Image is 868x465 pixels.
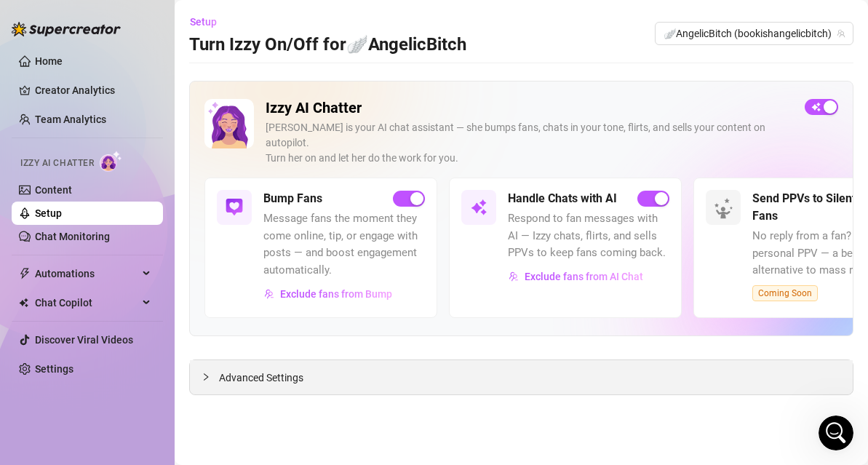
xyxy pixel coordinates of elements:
span: Respond to fan messages with AI — Izzy chats, flirts, and sells PPVs to keep fans coming back. [508,210,669,262]
a: Chat Monitoring [35,231,110,242]
span: 🪽AngelicBitch (bookishangelicbitch) [664,23,845,44]
button: Setup [189,10,228,33]
a: Setup [35,207,62,219]
img: Chat Copilot [19,298,28,308]
span: disappointed reaction [188,309,238,347]
a: Open in help center [192,362,308,373]
span: collapsed [202,373,210,381]
a: Content [35,184,72,196]
img: svg%3e [226,199,243,216]
img: svg%3e [264,289,274,299]
div: Did this answer your question? [17,300,483,316]
h5: Bump Fans [263,190,322,207]
iframe: Intercom live chat [819,416,853,450]
span: Setup [190,16,217,28]
img: svg%3e [470,199,487,216]
h5: Handle Chats with AI [508,190,617,207]
img: silent-fans-ppv-o-N6Mmdf.svg [714,198,737,221]
span: Chat Copilot [35,291,138,314]
span: team [837,29,845,38]
h3: Turn Izzy On/Off for 🪽AngelicBitch [189,33,466,57]
img: logo-BBDzfeDw.svg [12,22,121,36]
a: Settings [35,363,73,375]
a: Home [35,55,63,67]
button: Collapse window [437,6,465,33]
a: Team Analytics [35,114,106,125]
span: 😃 [277,314,298,343]
span: neutral face reaction [231,314,269,343]
span: thunderbolt [19,268,31,279]
span: Coming Soon [752,285,818,301]
a: Discover Viral Videos [35,334,133,346]
span: Advanced Settings [219,370,303,386]
span: 😞 [199,309,227,347]
span: Exclude fans from Bump [280,288,392,300]
button: Exclude fans from AI Chat [508,265,644,288]
button: go back [9,6,37,33]
span: 😐 [239,314,260,343]
button: Exclude fans from Bump [263,282,393,306]
span: Automations [35,262,138,285]
span: Exclude fans from AI Chat [525,271,643,282]
span: Izzy AI Chatter [20,156,94,170]
img: Izzy AI Chatter [204,99,254,148]
img: AI Chatter [100,151,122,172]
h2: Izzy AI Chatter [266,99,793,117]
img: svg%3e [509,271,519,282]
div: Close [465,6,491,32]
div: collapsed [202,369,219,385]
span: smiley reaction [269,314,307,343]
a: Creator Analytics [35,79,151,102]
div: [PERSON_NAME] is your AI chat assistant — she bumps fans, chats in your tone, flirts, and sells y... [266,120,793,166]
span: Message fans the moment they come online, tip, or engage with posts — and boost engagement automa... [263,210,425,279]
